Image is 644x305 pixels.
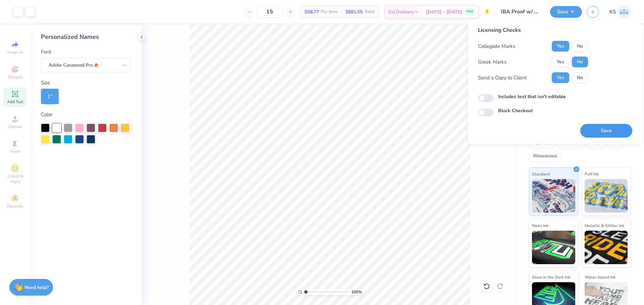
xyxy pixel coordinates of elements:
[388,8,414,15] span: Est. Delivery
[580,124,632,138] button: Save
[41,48,51,56] label: Font
[466,9,473,14] span: FREE
[41,111,131,119] div: Color
[585,170,599,177] span: Puff Ink
[585,231,628,264] img: Metallic & Glitter Ink
[572,72,588,83] button: No
[478,43,515,50] div: Collegiate Marks
[41,89,59,104] div: 1 "
[24,284,49,291] strong: Need help?
[257,6,283,18] input: – –
[552,72,569,83] button: Yes
[3,173,27,184] span: Clipart & logos
[41,32,131,42] div: Personalized Names
[8,124,22,129] span: Upload
[550,6,582,18] button: Save
[7,99,23,104] span: Add Text
[585,274,615,281] span: Water based Ink
[572,41,588,52] button: No
[10,149,20,154] span: Greek
[532,231,575,264] img: Neon Ink
[585,222,624,229] span: Metallic & Glitter Ink
[478,74,527,82] div: Send a Copy to Client
[498,107,533,114] label: Block Checkout
[426,8,462,15] span: [DATE] - [DATE]
[532,170,550,177] span: Standard
[609,5,631,18] a: KS
[532,274,570,281] span: Glow in the Dark Ink
[618,5,631,18] img: Kath Sales
[498,93,566,100] label: Includes text that isn't editable
[305,8,319,15] span: $58.77
[321,8,337,15] span: Per Item
[365,8,375,15] span: Total
[552,41,569,52] button: Yes
[529,151,561,161] div: Rhinestones
[585,179,628,213] img: Puff Ink
[41,79,131,87] div: Size
[532,222,548,229] span: Neon Ink
[478,26,588,34] div: Licensing Checks
[345,8,363,15] span: $881.55
[7,204,23,209] span: Decorate
[572,57,588,67] button: No
[478,58,506,66] div: Greek Marks
[496,5,545,18] input: Untitled Design
[609,8,616,16] span: KS
[8,74,22,80] span: Designs
[351,289,362,295] span: 100 %
[7,50,23,55] span: Image AI
[552,57,569,67] button: Yes
[532,179,575,213] img: Standard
